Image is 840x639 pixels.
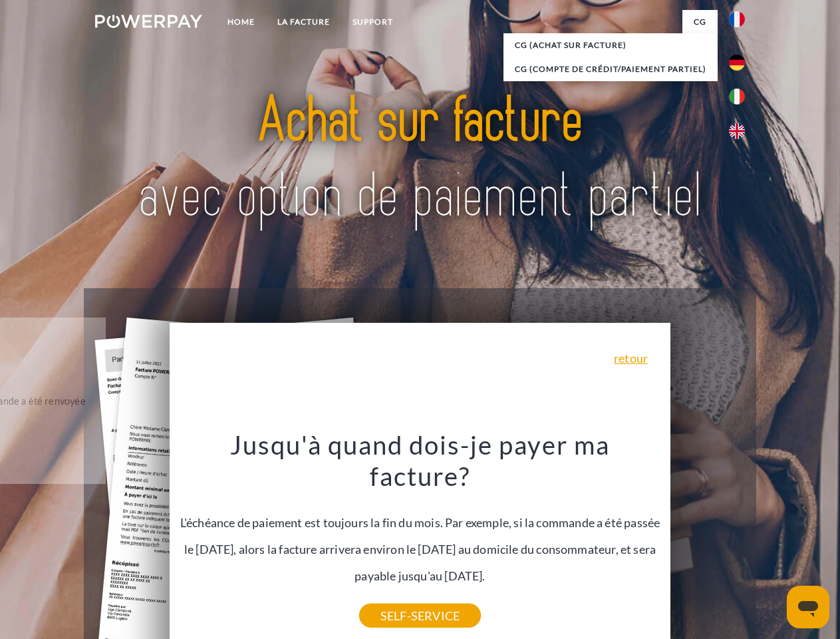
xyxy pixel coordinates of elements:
[266,10,341,34] a: LA FACTURE
[614,352,648,364] a: retour
[216,10,266,34] a: Home
[503,33,718,57] a: CG (achat sur facture)
[503,57,718,81] a: CG (Compte de crédit/paiement partiel)
[729,55,745,71] img: de
[95,15,202,28] img: logo-powerpay-white.svg
[729,11,745,27] img: fr
[729,89,745,105] img: it
[341,10,404,34] a: Support
[178,429,663,616] div: L'échéance de paiement est toujours la fin du mois. Par exemple, si la commande a été passée le [...
[682,10,718,34] a: CG
[787,586,829,628] iframe: Bouton de lancement de la fenêtre de messagerie
[729,123,745,139] img: en
[178,429,663,493] h3: Jusqu'à quand dois-je payer ma facture?
[127,64,713,255] img: title-powerpay_fr.svg
[359,604,481,628] a: SELF-SERVICE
